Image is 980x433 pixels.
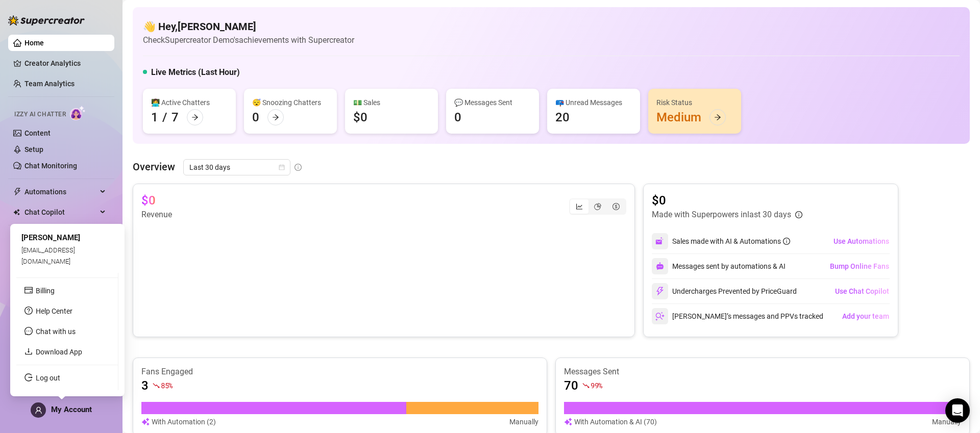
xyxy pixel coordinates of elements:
[835,283,890,299] button: Use Chat Copilot
[24,129,51,137] a: Content
[36,374,60,382] a: Log out
[783,238,790,245] span: info-circle
[161,380,173,390] span: 85 %
[8,15,85,26] img: logo-BBDzfeDw.svg
[13,209,20,216] img: Chat Copilot
[714,114,721,121] span: arrow-right
[36,287,55,295] a: Billing
[594,203,601,210] span: pie-chart
[842,308,890,324] button: Add your team
[835,287,889,295] span: Use Chat Copilot
[143,19,354,34] h4: 👋 Hey, [PERSON_NAME]
[153,382,160,389] span: fall
[143,34,354,46] article: Check Supercreator Demo's achievements with Supercreator
[191,114,199,121] span: arrow-right
[24,39,44,47] a: Home
[564,377,578,394] article: 70
[24,80,75,88] a: Team Analytics
[152,416,216,427] article: With Automation (2)
[830,262,889,270] span: Bump Online Fans
[652,209,791,221] article: Made with Superpowers in last 30 days
[295,164,302,171] span: info-circle
[133,159,175,174] article: Overview
[13,188,21,196] span: thunderbolt
[655,287,665,296] img: svg%3e
[582,382,590,389] span: fall
[576,203,583,210] span: line-chart
[555,97,632,108] div: 📪 Unread Messages
[141,416,150,427] img: svg%3e
[842,312,889,320] span: Add your team
[36,348,82,356] a: Download App
[656,97,733,108] div: Risk Status
[24,162,77,170] a: Chat Monitoring
[21,233,80,242] span: [PERSON_NAME]
[171,109,179,125] div: 7
[795,211,802,218] span: info-circle
[279,164,285,170] span: calendar
[652,308,823,324] div: [PERSON_NAME]’s messages and PPVs tracked
[21,246,75,265] span: [EMAIL_ADDRESS][DOMAIN_NAME]
[555,109,570,125] div: 20
[564,366,961,377] article: Messages Sent
[454,97,531,108] div: 💬 Messages Sent
[652,192,802,209] article: $0
[564,416,572,427] img: svg%3e
[151,66,240,79] h5: Live Metrics (Last Hour)
[24,184,97,200] span: Automations
[51,405,92,414] span: My Account
[945,398,970,423] div: Open Intercom Messenger
[36,327,76,336] span: Chat with us
[655,237,665,246] img: svg%3e
[24,327,33,335] span: message
[591,380,602,390] span: 99 %
[509,416,538,427] article: Manually
[70,106,86,120] img: AI Chatter
[569,198,626,215] div: segmented control
[353,109,367,125] div: $0
[612,203,620,210] span: dollar-circle
[353,97,430,108] div: 💵 Sales
[829,258,890,274] button: Bump Online Fans
[16,283,118,299] li: Billing
[151,109,158,125] div: 1
[656,262,664,270] img: svg%3e
[272,114,279,121] span: arrow-right
[574,416,657,427] article: With Automation & AI (70)
[833,233,890,249] button: Use Automations
[24,55,106,71] a: Creator Analytics
[655,312,665,321] img: svg%3e
[252,109,259,125] div: 0
[189,160,284,175] span: Last 30 days
[24,204,97,220] span: Chat Copilot
[141,192,156,209] article: $0
[652,283,797,299] div: Undercharges Prevented by PriceGuard
[35,406,42,414] span: user
[141,209,172,221] article: Revenue
[36,307,72,315] a: Help Center
[834,237,889,245] span: Use Automations
[252,97,329,108] div: 😴 Snoozing Chatters
[16,370,118,386] li: Log out
[141,366,538,377] article: Fans Engaged
[151,97,228,108] div: 👩‍💻 Active Chatters
[24,145,43,154] a: Setup
[14,110,66,119] span: Izzy AI Chatter
[652,258,786,274] div: Messages sent by automations & AI
[932,416,961,427] article: Manually
[672,236,790,247] div: Sales made with AI & Automations
[454,109,461,125] div: 0
[141,377,149,394] article: 3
